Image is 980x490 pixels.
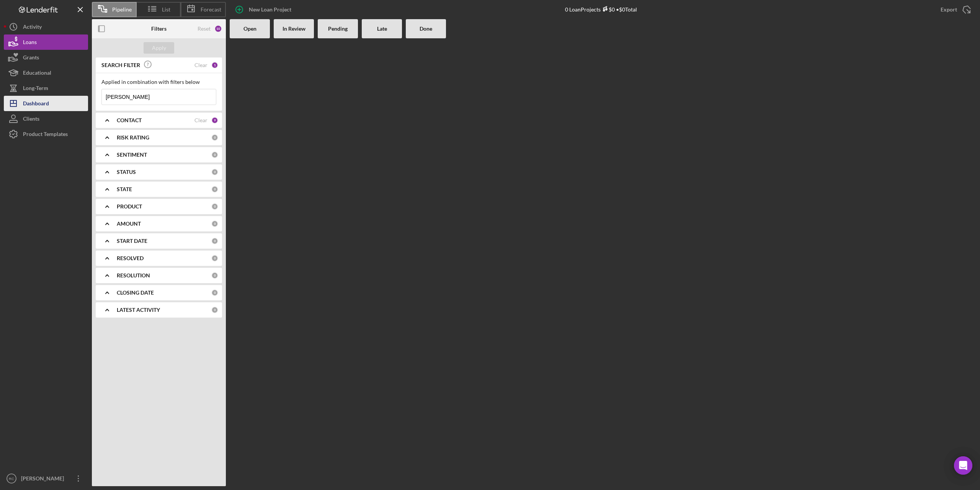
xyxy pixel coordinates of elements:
[211,289,218,296] div: 0
[4,80,88,96] button: Long-Term
[420,26,432,32] b: Done
[101,79,216,85] div: Applied in combination with filters below
[198,26,211,32] div: Reset
[328,26,348,32] b: Pending
[162,7,170,13] span: List
[194,62,207,68] div: Clear
[23,111,39,128] div: Clients
[117,307,160,313] b: LATEST ACTIVITY
[4,50,88,65] button: Grants
[933,2,976,17] button: Export
[117,169,136,175] b: STATUS
[249,2,291,17] div: New Loan Project
[283,26,305,32] b: In Review
[23,126,68,144] div: Product Templates
[201,7,221,13] span: Forecast
[211,151,218,158] div: 0
[23,96,49,113] div: Dashboard
[214,25,222,33] div: 10
[9,477,14,481] text: RC
[211,306,218,313] div: 0
[601,6,615,13] div: $0
[4,111,88,126] button: Clients
[941,2,957,17] div: Export
[19,471,69,488] div: [PERSON_NAME]
[4,65,88,80] button: Educational
[117,221,141,227] b: AMOUNT
[151,26,167,32] b: Filters
[101,62,140,68] b: SEARCH FILTER
[211,117,218,124] div: 9
[211,220,218,227] div: 0
[117,238,147,244] b: START DATE
[112,7,132,13] span: Pipeline
[243,26,256,32] b: Open
[211,255,218,262] div: 0
[117,272,150,279] b: RESOLUTION
[117,255,144,261] b: RESOLVED
[144,42,174,54] button: Apply
[117,152,147,158] b: SENTIMENT
[211,272,218,279] div: 0
[23,50,39,67] div: Grants
[152,42,166,54] div: Apply
[4,96,88,111] button: Dashboard
[211,238,218,244] div: 0
[117,186,132,192] b: STATE
[23,80,48,98] div: Long-Term
[211,203,218,210] div: 0
[211,62,218,69] div: 1
[211,186,218,193] div: 0
[117,203,142,210] b: PRODUCT
[117,290,154,296] b: CLOSING DATE
[4,126,88,142] button: Product Templates
[377,26,387,32] b: Late
[565,6,637,13] div: 0 Loan Projects • $0 Total
[194,117,207,123] div: Clear
[230,2,299,17] button: New Loan Project
[211,169,218,175] div: 0
[4,34,88,50] button: Loans
[4,471,88,486] button: RC[PERSON_NAME]
[23,65,51,82] div: Educational
[954,456,972,475] div: Open Intercom Messenger
[117,117,142,123] b: CONTACT
[4,19,88,34] button: Activity
[23,19,42,36] div: Activity
[117,134,149,141] b: RISK RATING
[23,34,37,52] div: Loans
[211,134,218,141] div: 0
